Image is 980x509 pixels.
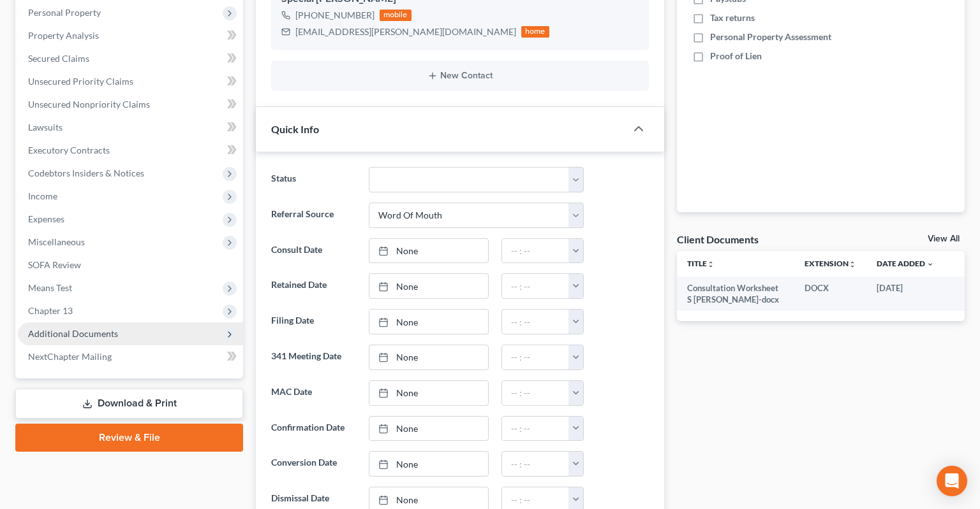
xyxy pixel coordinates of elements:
a: Download & Print [15,389,243,419]
input: -- : -- [502,274,569,298]
input: -- : -- [502,310,569,334]
a: None [369,239,488,263]
i: expand_more [926,261,934,268]
span: Personal Property Assessment [710,31,831,43]
input: -- : -- [502,239,569,263]
a: Review & File [15,424,243,452]
span: NextChapter Mailing [28,351,112,362]
span: Codebtors Insiders & Notices [28,168,144,178]
i: unfold_more [707,261,715,268]
input: -- : -- [502,345,569,369]
a: NextChapter Mailing [18,345,243,368]
span: Tax returns [710,11,755,24]
a: Unsecured Priority Claims [18,70,243,93]
a: None [369,452,488,476]
a: None [369,310,488,334]
span: Quick Info [271,123,319,135]
label: Consult Date [265,238,362,264]
span: Property Analysis [28,30,99,41]
a: Titleunfold_more [687,259,715,268]
a: None [369,274,488,298]
a: None [369,345,488,369]
div: home [521,26,549,38]
input: -- : -- [502,417,569,441]
i: unfold_more [849,261,856,268]
a: Unsecured Nonpriority Claims [18,93,243,116]
span: Unsecured Nonpriority Claims [28,99,150,110]
a: None [369,381,488,405]
label: Confirmation Date [265,416,362,441]
span: Executory Contracts [28,145,110,155]
a: None [369,417,488,441]
span: SOFA Review [28,259,81,270]
span: Chapter 13 [28,305,73,316]
div: [PHONE_NUMBER] [295,9,375,22]
a: Secured Claims [18,47,243,70]
label: Referral Source [265,203,362,228]
td: DOCX [794,276,866,312]
label: Conversion Date [265,451,362,477]
input: -- : -- [502,381,569,405]
div: Open Intercom Messenger [937,466,967,496]
span: Personal Property [28,7,101,18]
a: View All [928,234,960,243]
a: Extensionunfold_more [805,259,856,268]
td: [DATE] [866,276,944,312]
label: Filing Date [265,309,362,334]
label: MAC Date [265,380,362,406]
label: Retained Date [265,273,362,299]
span: Miscellaneous [28,236,85,247]
a: Lawsuits [18,116,243,139]
td: Consultation Worksheet S [PERSON_NAME]-docx [677,276,794,312]
a: SOFA Review [18,254,243,276]
label: Status [265,167,362,192]
span: Means Test [28,282,72,293]
span: Income [28,190,57,201]
span: Proof of Lien [710,50,762,62]
span: Additional Documents [28,328,118,339]
span: Secured Claims [28,53,89,64]
span: Unsecured Priority Claims [28,76,133,87]
span: Lawsuits [28,122,63,133]
a: Executory Contracts [18,139,243,162]
div: Client Documents [677,233,759,246]
span: Expenses [28,213,64,224]
a: Property Analysis [18,24,243,47]
div: [EMAIL_ADDRESS][PERSON_NAME][DOMAIN_NAME] [295,25,516,38]
input: -- : -- [502,452,569,476]
label: 341 Meeting Date [265,345,362,370]
button: New Contact [281,71,639,81]
div: mobile [380,10,412,21]
a: Date Added expand_more [877,259,934,268]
